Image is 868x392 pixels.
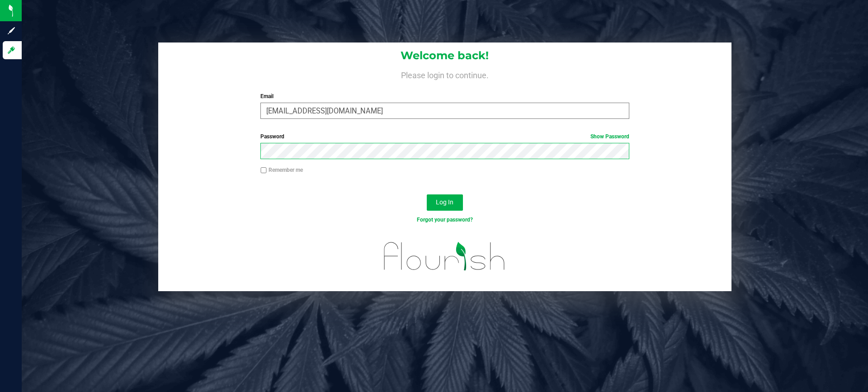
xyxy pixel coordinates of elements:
[417,217,473,223] a: Forgot your password?
[260,92,629,100] label: Email
[158,69,731,80] h4: Please login to continue.
[158,50,731,61] h1: Welcome back!
[260,167,267,174] input: Remember me
[436,198,453,206] span: Log In
[7,26,16,35] inline-svg: Sign up
[260,166,303,174] label: Remember me
[427,194,463,211] button: Log In
[7,46,16,55] inline-svg: Log in
[373,233,516,279] img: flourish_logo.svg
[590,133,629,140] a: Show Password
[260,133,284,140] span: Password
